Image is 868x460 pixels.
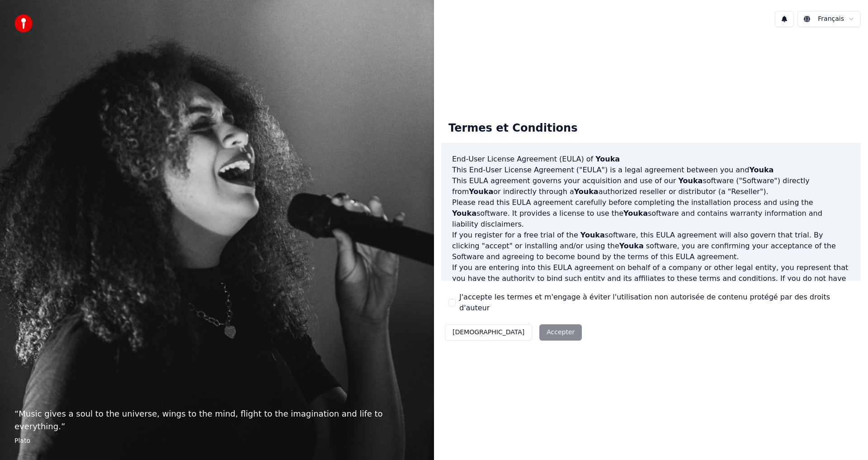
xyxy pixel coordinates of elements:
[619,242,644,250] span: Youka
[452,230,850,262] p: If you register for a free trial of the software, this EULA agreement will also govern that trial...
[749,166,774,174] span: Youka
[580,231,605,239] span: Youka
[452,262,850,306] p: If you are entering into this EULA agreement on behalf of a company or other legal entity, you re...
[595,155,620,163] span: Youka
[445,324,532,341] button: [DEMOGRAPHIC_DATA]
[678,176,703,185] span: Youka
[452,165,850,175] p: This End-User License Agreement ("EULA") is a legal agreement between you and
[623,209,648,218] span: Youka
[452,175,850,197] p: This EULA agreement governs your acquisition and use of our software ("Software") directly from o...
[14,14,33,33] img: youka
[14,408,420,433] p: “ Music gives a soul to the universe, wings to the mind, flight to the imagination and life to ev...
[14,436,420,446] footer: Plato
[452,197,850,230] p: Please read this EULA agreement carefully before completing the installation process and using th...
[459,292,854,313] label: J'accepte les termes et m'engage à éviter l'utilisation non autorisée de contenu protégé par des ...
[441,114,585,143] div: Termes et Conditions
[452,154,850,165] h3: End-User License Agreement (EULA) of
[469,187,493,196] span: Youka
[452,209,476,218] span: Youka
[574,187,599,196] span: Youka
